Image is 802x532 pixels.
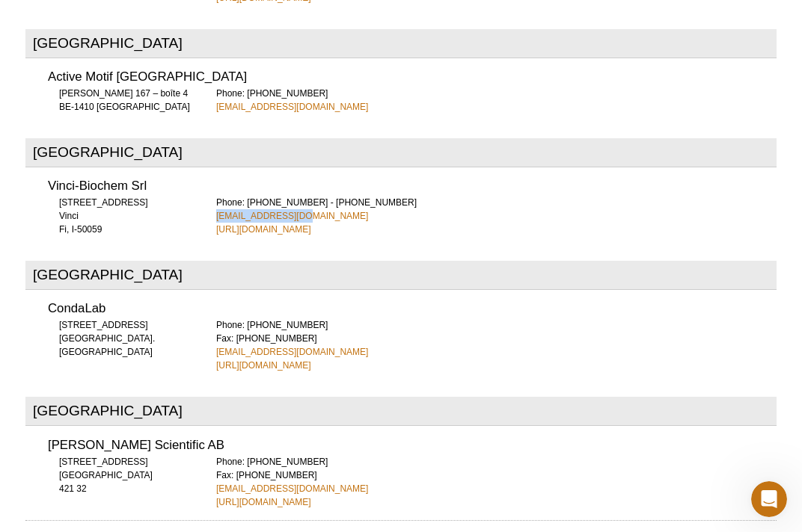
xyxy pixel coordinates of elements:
[48,196,198,236] div: [STREET_ADDRESS] Vinci Fi, I-50059
[25,29,777,58] h2: [GEOGRAPHIC_DATA]
[25,397,777,426] h2: [GEOGRAPHIC_DATA]
[25,261,777,290] h2: [GEOGRAPHIC_DATA]
[216,87,777,114] div: Phone: [PHONE_NUMBER]
[25,138,777,167] h2: [GEOGRAPHIC_DATA]
[48,71,777,84] h3: Active Motif [GEOGRAPHIC_DATA]
[751,481,787,517] iframe: Intercom live chat
[216,455,777,509] div: Phone: [PHONE_NUMBER] Fax: [PHONE_NUMBER]
[48,439,777,452] h3: [PERSON_NAME] Scientific AB
[48,318,198,359] div: [STREET_ADDRESS] [GEOGRAPHIC_DATA]. [GEOGRAPHIC_DATA]
[216,482,368,495] a: [EMAIL_ADDRESS][DOMAIN_NAME]
[216,318,777,372] div: Phone: [PHONE_NUMBER] Fax: [PHONE_NUMBER]
[216,196,777,236] div: Phone: [PHONE_NUMBER] - [PHONE_NUMBER]
[48,455,198,495] div: [STREET_ADDRESS] [GEOGRAPHIC_DATA] 421 32
[216,209,368,223] a: [EMAIL_ADDRESS][DOMAIN_NAME]
[48,87,198,114] div: [PERSON_NAME] 167 – boîte 4 BE-1410 [GEOGRAPHIC_DATA]
[216,345,368,359] a: [EMAIL_ADDRESS][DOMAIN_NAME]
[216,359,311,372] a: [URL][DOMAIN_NAME]
[48,303,777,315] h3: CondaLab
[216,223,311,236] a: [URL][DOMAIN_NAME]
[216,495,311,509] a: [URL][DOMAIN_NAME]
[216,100,368,114] a: [EMAIL_ADDRESS][DOMAIN_NAME]
[48,180,777,193] h3: Vinci-Biochem Srl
